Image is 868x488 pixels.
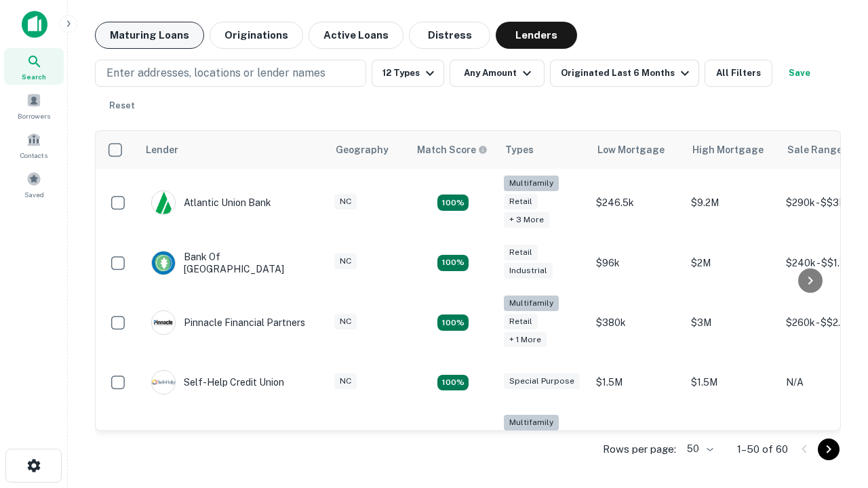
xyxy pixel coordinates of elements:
div: Special Purpose [504,373,580,389]
td: $2M [684,237,779,289]
div: Multifamily [504,296,559,311]
iframe: Chat Widget [800,380,868,445]
th: Capitalize uses an advanced AI algorithm to match your search with the best lender. The match sco... [409,131,497,169]
img: picture [152,251,175,274]
button: All Filters [705,60,772,87]
img: picture [152,191,175,214]
div: + 3 more [504,212,549,228]
button: 12 Types [372,60,444,87]
span: Contacts [20,150,47,161]
div: Multifamily [504,415,559,430]
td: $246.5k [589,169,684,237]
button: Originated Last 6 Months [550,60,699,87]
div: NC [334,314,357,329]
div: Matching Properties: 17, hasApolloMatch: undefined [437,314,469,331]
td: $246k [589,408,684,476]
td: $3M [684,289,779,357]
button: Active Loans [309,22,403,49]
button: Reset [100,92,144,119]
button: Originations [210,22,303,49]
img: picture [152,371,175,394]
button: Distress [409,22,490,49]
div: NC [334,194,357,209]
span: Borrowers [18,110,50,121]
button: Maturing Loans [95,22,204,49]
div: Atlantic Union Bank [151,190,271,215]
th: Geography [328,131,409,169]
div: Capitalize uses an advanced AI algorithm to match your search with the best lender. The match sco... [417,142,488,157]
div: Sale Range [787,142,842,158]
div: Types [505,142,534,158]
td: $3.2M [684,408,779,476]
div: Lender [146,142,178,158]
a: Search [4,48,64,85]
div: Pinnacle Financial Partners [151,310,305,335]
td: $1.5M [684,357,779,408]
div: Matching Properties: 10, hasApolloMatch: undefined [437,195,469,211]
div: 50 [682,439,715,459]
button: Any Amount [450,60,545,87]
div: Matching Properties: 11, hasApolloMatch: undefined [437,375,469,391]
img: capitalize-icon.png [22,11,47,38]
th: Low Mortgage [589,131,684,169]
td: $9.2M [684,169,779,237]
button: Enter addresses, locations or lender names [95,60,366,87]
p: 1–50 of 60 [737,441,788,457]
div: Geography [336,142,389,158]
td: $96k [589,237,684,289]
div: Retail [504,194,538,209]
div: Low Mortgage [597,142,665,158]
p: Rows per page: [603,441,676,457]
th: Lender [138,131,328,169]
a: Saved [4,166,64,203]
div: Retail [504,314,538,329]
div: The Fidelity Bank [151,430,261,455]
div: + 1 more [504,332,547,348]
div: NC [334,253,357,269]
div: Industrial [504,263,553,279]
td: $1.5M [589,357,684,408]
span: Search [22,71,46,82]
div: Bank Of [GEOGRAPHIC_DATA] [151,251,314,275]
th: Types [497,131,589,169]
th: High Mortgage [684,131,779,169]
img: picture [152,311,175,334]
div: Originated Last 6 Months [561,65,693,81]
p: Enter addresses, locations or lender names [106,65,325,81]
div: Retail [504,245,538,260]
div: NC [334,373,357,389]
div: Multifamily [504,176,559,191]
button: Go to next page [818,439,840,460]
td: $380k [589,289,684,357]
span: Saved [24,189,44,200]
div: Self-help Credit Union [151,370,284,394]
a: Contacts [4,127,64,163]
button: Save your search to get updates of matches that match your search criteria. [778,60,821,87]
div: Matching Properties: 15, hasApolloMatch: undefined [437,255,469,271]
div: High Mortgage [692,142,764,158]
button: Lenders [496,22,577,49]
a: Borrowers [4,87,64,124]
h6: Match Score [417,142,485,157]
